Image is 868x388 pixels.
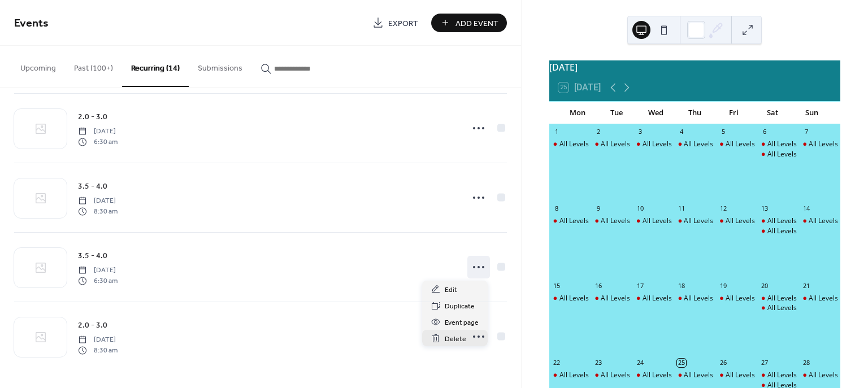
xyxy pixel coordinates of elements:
[559,294,665,303] div: All Levels Round [PERSON_NAME]
[674,370,715,380] div: All Levels Round Robin
[549,370,591,380] div: All Levels Round Robin
[558,102,597,124] div: Mon
[601,370,706,380] div: All Levels Round [PERSON_NAME]
[798,216,840,226] div: All Levels Round Robin
[549,216,591,226] div: All Levels Round Robin
[684,139,789,149] div: All Levels Round [PERSON_NAME]
[802,204,810,213] div: 14
[753,102,792,124] div: Sat
[601,139,706,149] div: All Levels Round [PERSON_NAME]
[714,102,753,124] div: Fri
[591,370,632,380] div: All Levels Round Robin
[792,102,831,124] div: Sun
[78,127,118,137] span: [DATE]
[677,128,685,136] div: 4
[553,359,561,367] div: 22
[559,139,665,149] div: All Levels Round [PERSON_NAME]
[553,128,561,136] div: 1
[632,294,674,303] div: All Levels Round Robin
[78,250,107,262] span: 3.5 - 4.0
[78,111,107,123] span: 2.0 - 3.0
[636,359,644,367] div: 24
[643,216,748,226] div: All Levels Round [PERSON_NAME]
[601,294,706,303] div: All Levels Round [PERSON_NAME]
[11,46,65,86] button: Upcoming
[594,281,602,290] div: 16
[757,216,799,226] div: All Levels Round Robin
[78,345,118,355] span: 8:30 am
[601,216,706,226] div: All Levels Round [PERSON_NAME]
[591,139,632,149] div: All Levels Round Robin
[677,281,685,290] div: 18
[597,102,636,124] div: Tue
[798,370,840,380] div: All Levels Round Robin
[78,110,107,123] a: 2.0 - 3.0
[684,294,789,303] div: All Levels Round [PERSON_NAME]
[591,294,632,303] div: All Levels Round Robin
[553,281,561,290] div: 15
[636,128,644,136] div: 3
[677,359,685,367] div: 25
[455,18,498,29] span: Add Event
[684,370,789,380] div: All Levels Round [PERSON_NAME]
[761,281,769,290] div: 20
[643,139,748,149] div: All Levels Round [PERSON_NAME]
[757,294,799,303] div: All Levels Round Robin
[684,216,789,226] div: All Levels Round [PERSON_NAME]
[553,204,561,213] div: 8
[643,294,748,303] div: All Levels Round [PERSON_NAME]
[761,359,769,367] div: 27
[674,216,715,226] div: All Levels Round Robin
[594,204,602,213] div: 9
[715,370,757,380] div: All Levels Round Robin
[636,281,644,290] div: 17
[643,370,748,380] div: All Levels Round [PERSON_NAME]
[726,216,831,226] div: All Levels Round [PERSON_NAME]
[726,370,831,380] div: All Levels Round [PERSON_NAME]
[78,196,118,206] span: [DATE]
[719,128,727,136] div: 5
[364,14,427,32] a: Export
[767,150,797,159] div: All Levels
[431,14,507,32] button: Add Event
[767,226,797,236] div: All Levels
[719,281,727,290] div: 19
[78,137,118,147] span: 6:30 am
[767,303,797,313] div: All Levels
[674,294,715,303] div: All Levels Round Robin
[594,359,602,367] div: 23
[761,128,769,136] div: 6
[802,359,810,367] div: 28
[14,12,49,34] span: Events
[78,265,118,276] span: [DATE]
[559,370,665,380] div: All Levels Round [PERSON_NAME]
[78,249,107,262] a: 3.5 - 4.0
[802,128,810,136] div: 7
[719,359,727,367] div: 26
[594,128,602,136] div: 2
[78,181,107,193] span: 3.5 - 4.0
[674,139,715,149] div: All Levels Round Robin
[798,139,840,149] div: All Levels Round Robin
[715,294,757,303] div: All Levels Round Robin
[726,294,831,303] div: All Levels Round [PERSON_NAME]
[78,276,118,286] span: 6:30 am
[78,180,107,193] a: 3.5 - 4.0
[798,294,840,303] div: All Levels Round Robin
[78,206,118,216] span: 8:30 am
[122,46,189,87] button: Recurring (14)
[761,204,769,213] div: 13
[636,102,675,124] div: Wed
[726,139,831,149] div: All Levels Round [PERSON_NAME]
[632,139,674,149] div: All Levels Round Robin
[757,370,799,380] div: All Levels Round Robin
[757,303,799,313] div: All Levels
[715,216,757,226] div: All Levels Round Robin
[78,319,107,332] a: 2.0 - 3.0
[632,216,674,226] div: All Levels Round Robin
[549,294,591,303] div: All Levels Round Robin
[757,226,799,236] div: All Levels
[591,216,632,226] div: All Levels Round Robin
[549,139,591,149] div: All Levels Round Robin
